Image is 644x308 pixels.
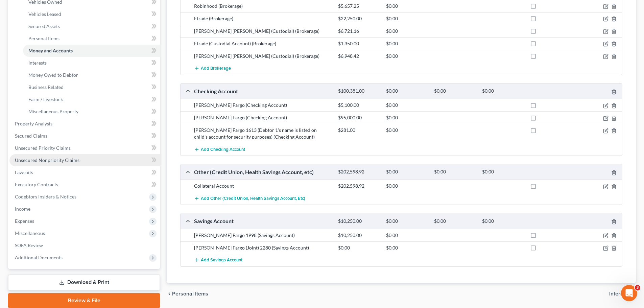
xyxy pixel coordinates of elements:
div: $0.00 [383,3,431,9]
div: Checking Account [191,88,335,95]
a: Money Owed to Debtor [23,69,160,81]
div: $5,100.00 [335,102,383,109]
span: Executory Contracts [15,182,58,187]
div: $5,657.25 [335,3,383,9]
span: Secured Assets [28,23,60,29]
a: Lawsuits [9,166,160,179]
span: Farm / Livestock [28,96,63,102]
span: Money and Accounts [28,48,73,53]
div: $0.00 [383,169,431,175]
div: [PERSON_NAME] Fargo 1613 (Debtor 1's name is listed on child's account for security purposes) (Ch... [191,127,335,140]
span: Codebtors Insiders & Notices [15,194,76,199]
a: Business Related [23,81,160,93]
div: $0.00 [383,102,431,109]
span: Add Brokerage [201,66,231,71]
div: $6,948.42 [335,53,383,60]
div: $0.00 [383,15,431,22]
a: Download & Print [8,275,160,290]
a: Review & File [8,293,160,308]
button: Interests chevron_right [609,291,636,297]
div: $281.00 [335,127,383,134]
a: Vehicles Leased [23,8,160,20]
div: Other (Credit Union, Health Savings Account, etc) [191,168,335,175]
div: $0.00 [383,218,431,224]
i: chevron_left [167,291,172,297]
span: Interests [28,60,47,66]
a: Secured Claims [9,130,160,142]
div: $6,721.16 [335,28,383,34]
div: $0.00 [431,88,479,94]
span: Add Savings Account [201,258,242,263]
a: Interests [23,57,160,69]
div: [PERSON_NAME] [PERSON_NAME] (Custodial) (Brokerage) [191,28,335,34]
div: Etrade (Custodial Account) (Brokerage) [191,40,335,47]
button: Add Other (Credit Union, Health Savings Account, etc) [194,192,305,205]
div: Robinhood (Brokerage) [191,3,335,9]
button: chevron_left Personal Items [167,291,208,297]
div: $0.00 [479,169,527,175]
div: $202,598.92 [335,169,383,175]
div: $0.00 [383,28,431,34]
span: Property Analysis [15,121,52,126]
span: Interests [609,291,630,297]
div: Collateral Account [191,183,335,189]
span: 3 [635,285,640,290]
span: Add Checking Account [201,147,245,152]
div: $0.00 [383,127,431,134]
div: $0.00 [479,218,527,224]
span: Unsecured Nonpriority Claims [15,157,79,163]
div: [PERSON_NAME] Fargo (Joint) 2280 (Savings Account) [191,244,335,251]
div: $10,250.00 [335,232,383,239]
div: [PERSON_NAME] Fargo 1998 (Savings Account) [191,232,335,239]
span: Miscellaneous Property [28,109,78,114]
button: Add Savings Account [194,254,242,266]
div: $22,250.00 [335,15,383,22]
a: Unsecured Priority Claims [9,142,160,154]
div: $0.00 [383,244,431,251]
div: $0.00 [431,169,479,175]
a: Unsecured Nonpriority Claims [9,154,160,166]
span: Income [15,206,30,212]
div: Savings Account [191,217,335,224]
div: $0.00 [383,53,431,60]
span: Business Related [28,84,64,90]
div: $0.00 [383,183,431,189]
a: Miscellaneous Property [23,105,160,118]
div: $202,598.92 [335,183,383,189]
div: $0.00 [383,114,431,121]
span: Vehicles Leased [28,11,61,17]
span: Personal Items [28,35,59,41]
div: $95,000.00 [335,114,383,121]
span: Unsecured Priority Claims [15,145,71,151]
div: $0.00 [383,88,431,94]
span: SOFA Review [15,242,43,248]
button: Add Checking Account [194,143,245,156]
div: $0.00 [383,40,431,47]
span: Add Other (Credit Union, Health Savings Account, etc) [201,196,305,201]
a: Executory Contracts [9,179,160,191]
div: $0.00 [479,88,527,94]
a: Money and Accounts [23,45,160,57]
div: [PERSON_NAME] Fargo (Checking Account) [191,102,335,109]
a: Personal Items [23,32,160,45]
a: Secured Assets [23,20,160,32]
div: $0.00 [383,232,431,239]
iframe: Intercom live chat [621,285,637,301]
div: $10,250.00 [335,218,383,224]
span: Expenses [15,218,34,224]
a: Farm / Livestock [23,93,160,105]
div: $1,350.00 [335,40,383,47]
span: Money Owed to Debtor [28,72,78,78]
div: $100,381.00 [335,88,383,94]
span: Lawsuits [15,169,33,175]
button: Add Brokerage [194,62,231,75]
span: Miscellaneous [15,230,45,236]
div: [PERSON_NAME] [PERSON_NAME] (Custodial) (Brokerage) [191,53,335,60]
div: [PERSON_NAME] Fargo (Checking Account) [191,114,335,121]
div: $0.00 [431,218,479,224]
div: $0.00 [335,244,383,251]
a: SOFA Review [9,239,160,252]
div: Etrade (Brokerage) [191,15,335,22]
span: Additional Documents [15,255,63,260]
span: Personal Items [172,291,208,297]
